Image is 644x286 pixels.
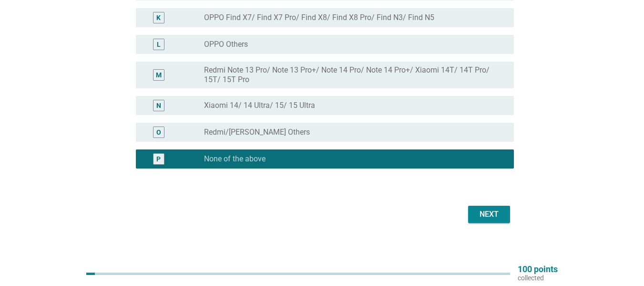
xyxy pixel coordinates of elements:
[204,127,310,137] label: Redmi/[PERSON_NAME] Others
[518,265,558,274] p: 100 points
[476,209,502,220] div: Next
[204,65,499,85] label: Redmi Note 13 Pro/ Note 13 Pro+/ Note 14 Pro/ Note 14 Pro+/ Xiaomi 14T/ 14T Pro/ 15T/ 15T Pro
[156,101,161,111] div: N
[156,13,161,23] div: K
[204,13,434,22] label: OPPO Find X7/ Find X7 Pro/ Find X8/ Find X8 Pro/ Find N3/ Find N5
[156,70,162,80] div: M
[156,154,161,164] div: P
[468,206,510,223] button: Next
[157,40,161,50] div: L
[518,274,558,282] p: collected
[156,127,161,138] div: O
[204,154,266,164] label: None of the above
[204,101,315,110] label: Xiaomi 14/ 14 Ultra/ 15/ 15 Ultra
[204,40,248,49] label: OPPO Others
